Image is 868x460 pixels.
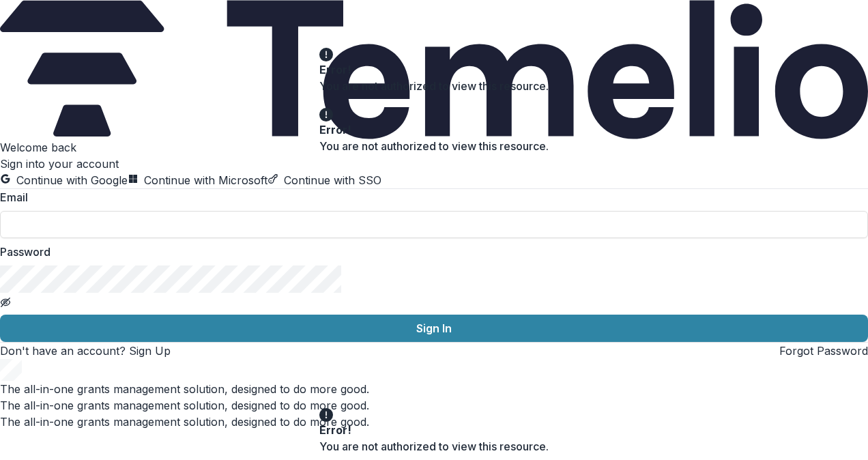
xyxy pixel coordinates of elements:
div: Error! [319,61,543,78]
button: Continue with SSO [267,172,381,188]
div: You are not authorized to view this resource. [319,138,549,154]
div: You are not authorized to view this resource. [319,78,549,94]
a: Sign Up [129,344,171,358]
div: You are not authorized to view this resource. [319,438,549,455]
button: Continue with Microsoft [128,172,267,188]
div: Error! [319,121,543,138]
a: Forgot Password [779,344,868,358]
div: Error! [319,422,543,438]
